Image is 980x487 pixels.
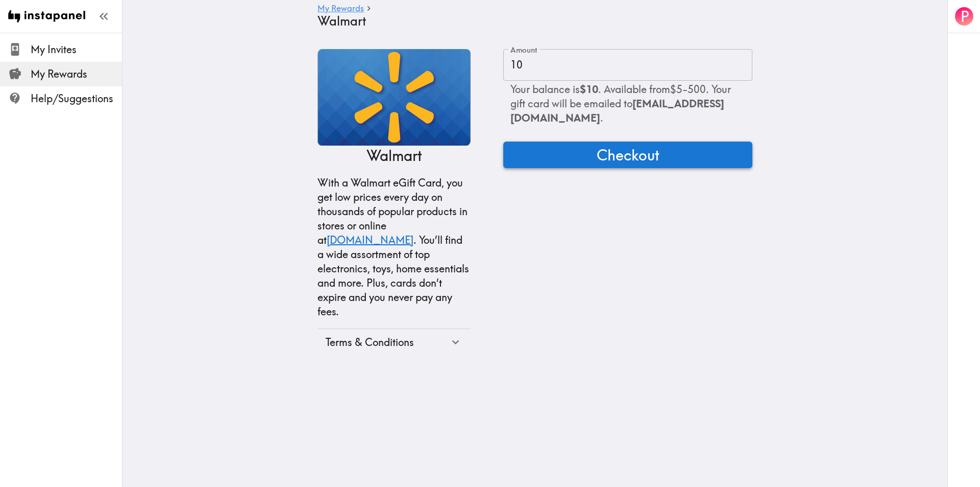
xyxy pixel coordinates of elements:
[327,234,413,246] a: [DOMAIN_NAME]
[510,44,537,56] label: Amount
[317,49,471,146] img: Walmart
[326,335,449,350] div: Terms & Conditions
[961,8,969,26] span: P
[954,6,974,27] button: P
[366,146,422,166] p: Walmart
[580,83,598,96] b: $10
[317,329,471,356] div: Terms & Conditions
[317,176,471,319] p: With a Walmart eGift Card, you get low prices every day on thousands of popular products in store...
[31,42,122,57] span: My Invites
[31,67,122,81] span: My Rewards
[597,145,659,165] span: Checkout
[510,97,724,124] span: [EMAIL_ADDRESS][DOMAIN_NAME]
[503,142,752,168] button: Checkout
[317,4,364,14] a: My Rewards
[31,91,122,106] span: Help/Suggestions
[317,14,744,29] h4: Walmart
[510,83,731,124] span: Your balance is . Available from $5 - 500 . Your gift card will be emailed to .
